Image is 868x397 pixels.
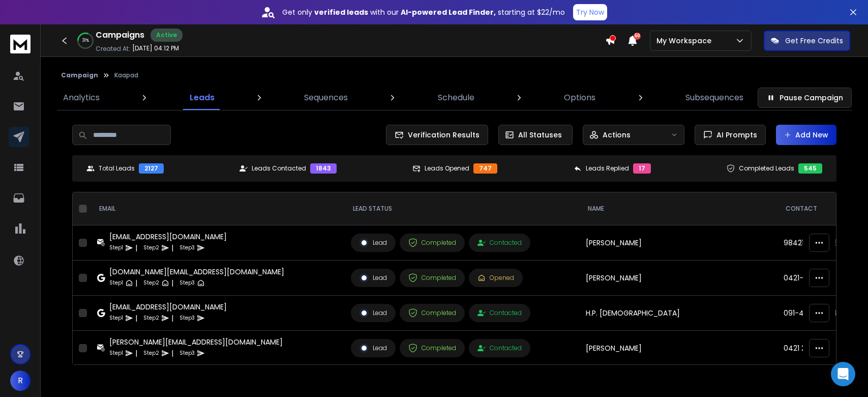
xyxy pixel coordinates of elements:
[360,238,387,247] div: Lead
[96,29,144,41] h1: Campaigns
[633,163,651,174] div: 17
[10,371,31,391] button: R
[401,7,496,17] strong: AI-powered Lead Finder,
[135,348,137,358] p: |
[143,313,159,323] p: Step 2
[580,296,777,331] td: H.P. [DEMOGRAPHIC_DATA]
[580,331,777,366] td: [PERSON_NAME]
[109,313,123,323] p: Step 1
[61,71,98,79] button: Campaign
[404,130,480,140] span: Verification Results
[477,274,514,282] div: Opened
[777,261,866,296] td: 0421-4203621
[580,261,777,296] td: [PERSON_NAME]
[171,243,173,253] p: |
[777,296,866,331] td: 091-421- 2255954,2255955
[91,192,345,225] th: EMAIL
[473,163,497,174] div: 747
[151,29,183,42] div: Active
[518,130,562,140] p: All Statuses
[685,92,743,104] p: Subsequences
[580,225,777,261] td: [PERSON_NAME]
[57,86,106,110] a: Analytics
[408,238,456,247] div: Completed
[408,344,456,353] div: Completed
[184,86,221,110] a: Leads
[656,36,715,46] p: My Workspace
[580,192,777,225] th: NAME
[634,33,641,40] span: 50
[739,164,794,173] p: Completed Leads
[785,36,843,46] p: Get Free Credits
[425,164,469,173] p: Leads Opened
[298,86,354,110] a: Sequences
[777,331,866,366] td: 0421 2230501
[758,88,852,108] button: Pause Campaign
[586,164,629,173] p: Leads Replied
[171,278,173,288] p: |
[695,125,766,145] button: AI Prompts
[143,278,159,288] p: Step 2
[135,278,137,288] p: |
[179,278,195,288] p: Step 3
[408,308,456,318] div: Completed
[179,243,195,253] p: Step 3
[179,313,195,323] p: Step 3
[564,92,595,104] p: Options
[576,7,604,17] p: Try Now
[252,164,306,173] p: Leads Contacted
[603,130,631,140] p: Actions
[109,267,284,277] div: [DOMAIN_NAME][EMAIL_ADDRESS][DOMAIN_NAME]
[679,86,750,110] a: Subsequences
[777,192,866,225] th: Contact
[573,4,607,20] button: Try Now
[109,302,227,312] div: [EMAIL_ADDRESS][DOMAIN_NAME]
[831,362,855,386] div: Open Intercom Messenger
[477,344,522,352] div: Contacted
[477,239,522,247] div: Contacted
[304,92,348,104] p: Sequences
[82,38,89,44] p: 31 %
[438,92,474,104] p: Schedule
[190,92,215,104] p: Leads
[764,31,850,51] button: Get Free Credits
[386,125,488,145] button: Verification Results
[143,348,159,358] p: Step 2
[360,273,387,282] div: Lead
[310,163,337,174] div: 1843
[135,313,137,323] p: |
[477,309,522,317] div: Contacted
[135,243,137,253] p: |
[798,163,822,174] div: 545
[777,225,866,261] td: 98421 42251, 95437 49953
[314,7,368,17] strong: verified leads
[109,337,283,347] div: [PERSON_NAME][EMAIL_ADDRESS][DOMAIN_NAME]
[109,278,123,288] p: Step 1
[712,130,757,140] span: AI Prompts
[132,44,179,52] p: [DATE] 04:12 PM
[558,86,602,110] a: Options
[345,192,580,225] th: LEAD STATUS
[143,243,159,253] p: Step 2
[432,86,481,110] a: Schedule
[63,92,100,104] p: Analytics
[179,348,195,358] p: Step 3
[109,232,227,242] div: [EMAIL_ADDRESS][DOMAIN_NAME]
[96,45,130,53] p: Created At:
[360,344,387,353] div: Lead
[139,163,164,174] div: 2127
[171,348,173,358] p: |
[282,7,565,17] p: Get only with our starting at $22/mo
[776,125,836,145] button: Add New
[10,35,31,53] img: logo
[109,348,123,358] p: Step 1
[114,71,138,79] p: Kaapad
[171,313,173,323] p: |
[408,273,456,282] div: Completed
[109,243,123,253] p: Step 1
[360,308,387,318] div: Lead
[99,164,135,173] p: Total Leads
